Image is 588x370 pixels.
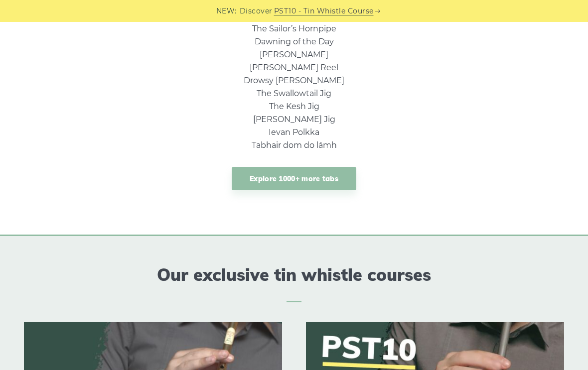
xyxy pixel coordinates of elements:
span: NEW: [216,5,237,17]
a: PST10 - Tin Whistle Course [274,5,374,17]
a: The Kesh Jig [269,102,319,111]
a: Dawning of the Day [255,37,334,46]
a: [PERSON_NAME] [260,50,328,59]
h2: Our exclusive tin whistle courses [24,265,564,302]
a: The Swallowtail Jig [257,89,331,98]
a: Tabhair dom do lámh [252,140,337,150]
a: Ievan Polkka [269,127,319,137]
span: Discover [240,5,273,17]
a: Drowsy [PERSON_NAME] [244,76,344,85]
a: [PERSON_NAME] Jig [253,115,335,124]
a: The Sailor’s Hornpipe [252,24,336,33]
a: [PERSON_NAME] Reel [250,63,338,72]
a: Explore 1000+ more tabs [232,167,356,190]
